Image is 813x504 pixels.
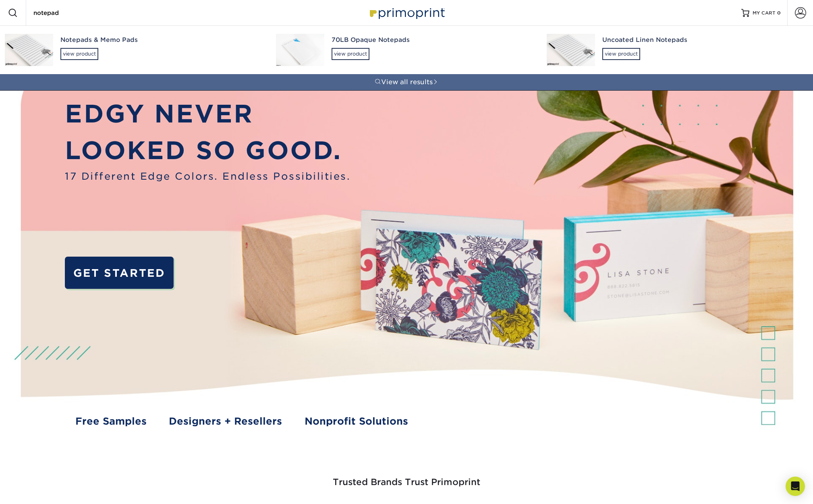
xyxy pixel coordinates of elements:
span: MY CART [753,10,776,17]
a: Uncoated Linen Notepadsview product [542,26,813,74]
h3: Trusted Brands Trust Primoprint [171,458,642,497]
p: EDGY NEVER [65,96,351,133]
input: SEARCH PRODUCTS..... [33,8,111,18]
div: Open Intercom Messenger [786,477,805,496]
a: GET STARTED [65,257,173,289]
a: 70LB Opaque Notepadsview product [271,26,542,74]
img: Notepads & Memo Pads [5,34,53,66]
p: LOOKED SO GOOD. [65,133,351,169]
img: Uncoated Linen Notepads [547,34,595,66]
div: 70LB Opaque Notepads [332,35,533,45]
div: Uncoated Linen Notepads [602,35,803,45]
div: view product [60,48,98,60]
span: 0 [777,10,781,16]
a: Free Samples [75,414,147,429]
img: Primoprint [366,4,447,21]
span: 17 Different Edge Colors. Endless Possibilities. [65,169,351,184]
div: Notepads & Memo Pads [60,35,261,45]
div: view product [602,48,640,60]
a: Nonprofit Solutions [305,414,408,429]
a: Designers + Resellers [169,414,282,429]
img: 70LB Opaque Notepads [276,34,324,66]
div: view product [332,48,369,60]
